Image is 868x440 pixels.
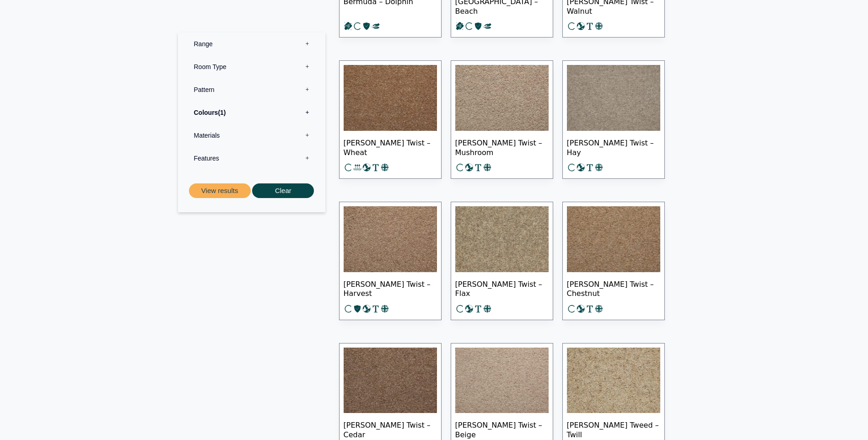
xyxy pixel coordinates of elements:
label: Colours [185,101,318,123]
span: [PERSON_NAME] Twist – Hay [567,131,660,163]
img: Tomkinson Twist - Wheat [344,65,437,131]
img: Tomkinson Twist - Flax [455,206,549,272]
img: Tomkinson Twist - Harvest [344,206,437,272]
button: Clear [252,183,314,198]
label: Features [185,146,318,169]
a: [PERSON_NAME] Twist – Wheat [339,60,442,179]
label: Room Type [185,55,318,78]
label: Range [185,32,318,55]
label: Pattern [185,78,318,101]
img: Tomkinson Twist - Cedar [344,348,437,413]
label: Materials [185,123,318,146]
a: [PERSON_NAME] Twist – Flax [451,202,553,320]
span: [PERSON_NAME] Twist – Harvest [344,272,437,304]
img: Tomkinson Twist - Mushroom [455,65,549,131]
a: [PERSON_NAME] Twist – Mushroom [451,60,553,179]
img: Tomkinson Tweed Twill [567,348,660,413]
img: Tomkinson Twist - Hay [567,65,660,131]
a: [PERSON_NAME] Twist – Harvest [339,202,442,320]
span: [PERSON_NAME] Twist – Chestnut [567,272,660,304]
span: [PERSON_NAME] Twist – Flax [455,272,549,304]
a: [PERSON_NAME] Twist – Chestnut [562,202,665,320]
button: View results [189,183,251,198]
span: 1 [218,108,226,116]
a: [PERSON_NAME] Twist – Hay [562,60,665,179]
span: [PERSON_NAME] Twist – Wheat [344,131,437,163]
span: [PERSON_NAME] Twist – Mushroom [455,131,549,163]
